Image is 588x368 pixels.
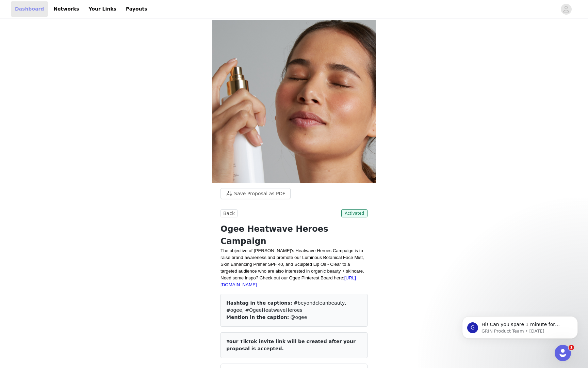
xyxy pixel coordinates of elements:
[220,275,356,287] span: Need some inspo? Check out our Ogee Pinterest Board here:
[226,315,289,320] span: Mention in the caption:
[563,4,569,15] div: avatar
[220,248,364,267] span: The objective of [PERSON_NAME]'s Heatwave Heroes Campaign is to raise brand awareness and promote...
[226,300,292,306] span: Hashtag in the captions:
[569,345,574,350] span: 1
[220,188,291,199] button: Save Proposal as PDF
[122,1,151,17] a: Payouts
[11,1,48,17] a: Dashboard
[84,1,120,17] a: Your Links
[291,315,307,320] span: @ogee
[212,20,376,183] img: campaign image
[220,223,367,247] h1: Ogee Heatwave Heroes Campaign
[555,345,571,361] iframe: Intercom live chat
[220,209,238,217] button: Back
[49,1,83,17] a: Networks
[341,209,367,217] span: Activated
[452,302,588,350] iframe: Intercom notifications message
[226,339,356,351] span: Your TikTok invite link will be created after your proposal is accepted.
